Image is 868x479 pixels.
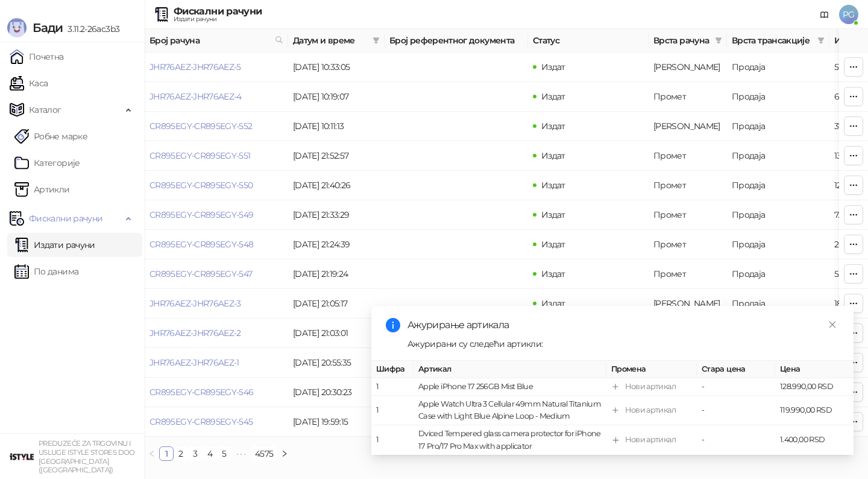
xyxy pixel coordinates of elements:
td: Продаја [727,82,829,112]
td: Аванс [649,112,727,141]
td: CR895EGY-CR895EGY-549 [145,200,288,230]
a: CR895EGY-CR895EGY-545 [149,416,253,427]
li: Следећих 5 Страна [231,446,251,461]
td: Промет [649,82,727,112]
td: Dviced Tempered glass camera protector for iPhone 17 Pro/17 Pro Max with applicator [414,426,606,455]
a: 5 [218,447,231,460]
span: Издат [541,268,565,279]
span: Издат [541,298,565,309]
td: Продаја [727,171,829,200]
button: right [277,446,292,461]
a: Издати рачуни [14,233,95,257]
a: JHR76AEZ-JHR76AEZ-2 [149,328,241,338]
th: Промена [606,361,697,378]
button: left [145,446,159,461]
td: 1 [371,378,414,396]
small: PREDUZEĆE ZA TRGOVINU I USLUGE ISTYLE STORES DOO [GEOGRAPHIC_DATA] ([GEOGRAPHIC_DATA]) [39,439,135,474]
span: Издат [541,239,565,250]
li: 5 [217,446,231,461]
span: filter [715,37,722,44]
td: JHR76AEZ-JHR76AEZ-2 [145,319,288,348]
a: Close [826,318,839,331]
td: [DATE] 20:55:35 [288,348,385,378]
a: JHR76AEZ-JHR76AEZ-5 [149,62,241,72]
span: Издат [541,150,565,161]
span: Каталог [29,98,61,122]
td: Промет [649,259,727,289]
td: Apple Watch Ultra 3 Cellular 49mm Natural Titanium Case with Light Blue Alpine Loop - Medium [414,396,606,426]
div: Ажурирање артикала [407,318,839,332]
td: [DATE] 21:24:39 [288,230,385,259]
a: ArtikliАртикли [14,177,70,201]
td: [DATE] 21:40:26 [288,171,385,200]
span: Фискални рачуни [29,206,102,230]
a: CR895EGY-CR895EGY-548 [149,239,254,250]
span: Издат [541,91,565,102]
a: 2 [174,447,187,460]
td: Аванс [649,52,727,82]
a: CR895EGY-CR895EGY-552 [149,121,253,132]
span: filter [817,37,825,44]
th: Статус [528,29,649,52]
span: info-circle [386,318,400,332]
img: Logo [7,18,27,37]
td: 1 [371,426,414,455]
td: Продаја [727,230,829,259]
th: Стара цена [697,361,775,378]
span: Врста рачуна [653,34,710,47]
td: [DATE] 20:30:23 [288,378,385,407]
a: JHR76AEZ-JHR76AEZ-1 [149,357,239,368]
td: - [697,426,775,455]
span: Врста трансакције [732,34,813,47]
th: Број референтног документа [385,29,528,52]
span: Издат [541,180,565,191]
a: JHR76AEZ-JHR76AEZ-3 [149,298,241,309]
span: Издат [541,209,565,220]
a: CR895EGY-CR895EGY-547 [149,268,253,279]
td: Продаја [727,200,829,230]
a: Почетна [10,45,64,69]
a: 4575 [251,447,277,460]
th: Број рачуна [145,29,288,52]
li: Претходна страна [145,446,159,461]
td: CR895EGY-CR895EGY-550 [145,171,288,200]
li: 3 [188,446,203,461]
a: 1 [160,447,173,460]
a: Каса [10,71,48,95]
td: [DATE] 10:33:05 [288,52,385,82]
th: Врста рачуна [649,29,727,52]
td: 1.400,00 RSD [775,426,854,455]
div: Фискални рачуни [174,7,262,16]
a: По данима [14,259,78,284]
td: [DATE] 21:52:57 [288,141,385,171]
td: [DATE] 10:19:07 [288,82,385,112]
td: [DATE] 10:11:13 [288,112,385,141]
td: - [697,378,775,396]
td: [DATE] 21:33:29 [288,200,385,230]
a: 3 [189,447,202,460]
td: CR895EGY-CR895EGY-546 [145,378,288,407]
a: JHR76AEZ-JHR76AEZ-4 [149,91,242,102]
td: - [697,396,775,426]
div: Издати рачуни [174,16,262,22]
span: Датум и време [293,34,368,47]
div: Нови артикал [625,434,676,446]
td: 119.990,00 RSD [775,396,854,426]
a: CR895EGY-CR895EGY-551 [149,150,251,161]
td: [DATE] 21:05:17 [288,289,385,319]
th: Шифра [371,361,414,378]
a: CR895EGY-CR895EGY-546 [149,387,254,398]
td: JHR76AEZ-JHR76AEZ-5 [145,52,288,82]
td: CR895EGY-CR895EGY-547 [145,259,288,289]
span: filter [712,31,725,49]
a: 4 [203,447,216,460]
span: Издат [541,121,565,132]
li: Следећа страна [277,446,292,461]
td: 1 [371,396,414,426]
span: filter [370,31,382,49]
span: 3.11.2-26ac3b3 [63,24,119,34]
th: Врста трансакције [727,29,829,52]
td: Продаја [727,289,829,319]
span: filter [815,31,827,49]
span: Бади [33,21,63,35]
